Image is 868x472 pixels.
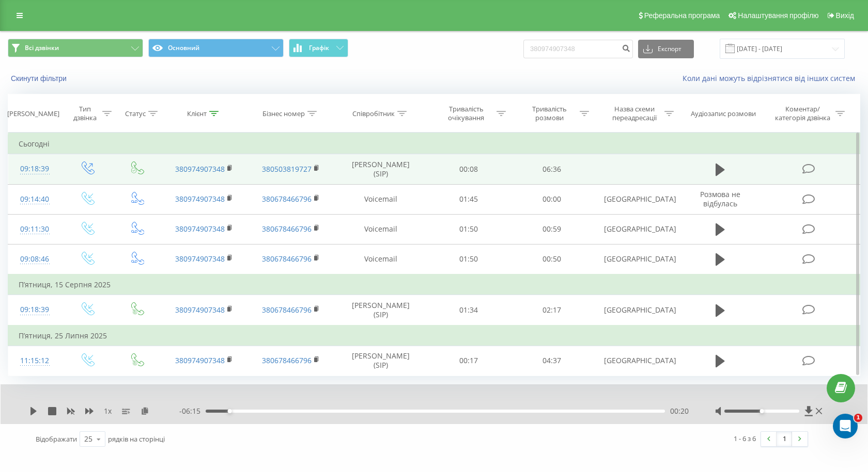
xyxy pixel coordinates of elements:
div: 09:18:39 [19,159,51,179]
a: 380678466796 [262,254,312,264]
td: [GEOGRAPHIC_DATA] [594,244,680,274]
td: Сьогодні [8,134,860,154]
td: 04:37 [510,346,594,376]
div: [PERSON_NAME] [7,109,59,118]
span: 1 [854,414,862,422]
a: 1 [777,432,792,446]
td: Voicemail [334,214,427,244]
a: 380678466796 [262,305,312,315]
td: 06:36 [510,154,594,184]
div: 09:08:46 [19,249,51,269]
span: Графік [309,44,329,52]
div: 11:15:12 [19,351,51,371]
div: Тривалість очікування [439,105,494,122]
div: Статус [125,109,146,118]
div: Клієнт [187,109,207,118]
a: 380974907348 [175,194,225,204]
div: Бізнес номер [262,109,305,118]
span: рядків на сторінці [108,434,165,444]
td: [GEOGRAPHIC_DATA] [594,184,680,214]
div: 09:18:39 [19,300,51,320]
div: 25 [84,434,92,444]
td: 01:50 [427,244,510,274]
div: Коментар/категорія дзвінка [772,105,833,122]
button: Графік [289,39,348,57]
div: Назва схеми переадресації [607,105,662,122]
span: Всі дзвінки [25,44,59,52]
a: 380678466796 [262,194,312,204]
a: 380974907348 [175,224,225,234]
td: [GEOGRAPHIC_DATA] [594,295,680,325]
td: [GEOGRAPHIC_DATA] [594,214,680,244]
div: Тривалість розмови [522,105,577,122]
a: 380974907348 [175,164,225,174]
span: Відображати [36,434,77,444]
a: 380678466796 [262,355,312,365]
span: Налаштування профілю [738,11,818,20]
td: [PERSON_NAME] (SIP) [334,346,427,376]
td: [GEOGRAPHIC_DATA] [594,346,680,376]
div: 09:14:40 [19,189,51,209]
button: Скинути фільтри [8,74,72,83]
span: Вихід [836,11,854,20]
a: 380974907348 [175,355,225,365]
div: Аудіозапис розмови [691,109,756,118]
button: Експорт [638,40,694,58]
span: 00:20 [670,406,689,416]
span: 1 x [104,406,112,416]
span: - 06:15 [179,406,206,416]
td: [PERSON_NAME] (SIP) [334,295,427,325]
button: Всі дзвінки [8,39,143,57]
td: 01:50 [427,214,510,244]
td: 00:08 [427,154,510,184]
td: 00:17 [427,346,510,376]
div: Accessibility label [228,409,232,413]
button: Основний [148,39,284,57]
td: Voicemail [334,244,427,274]
td: 01:45 [427,184,510,214]
td: 00:59 [510,214,594,244]
td: 01:34 [427,295,510,325]
a: 380974907348 [175,254,225,264]
span: Розмова не відбулась [700,189,740,208]
td: П’ятниця, 25 Липня 2025 [8,325,860,346]
td: [PERSON_NAME] (SIP) [334,154,427,184]
td: Voicemail [334,184,427,214]
a: 380678466796 [262,224,312,234]
td: 00:50 [510,244,594,274]
a: 380503819727 [262,164,312,174]
a: Коли дані можуть відрізнятися вiд інших систем [683,73,860,83]
td: 02:17 [510,295,594,325]
td: П’ятниця, 15 Серпня 2025 [8,274,860,295]
div: Accessibility label [760,409,764,413]
input: Пошук за номером [523,40,633,58]
div: 09:11:30 [19,219,51,239]
a: 380974907348 [175,305,225,315]
div: Тип дзвінка [70,105,100,122]
div: Співробітник [352,109,395,118]
div: 1 - 6 з 6 [734,433,756,444]
iframe: Intercom live chat [833,414,858,438]
span: Реферальна програма [644,11,720,20]
td: 00:00 [510,184,594,214]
